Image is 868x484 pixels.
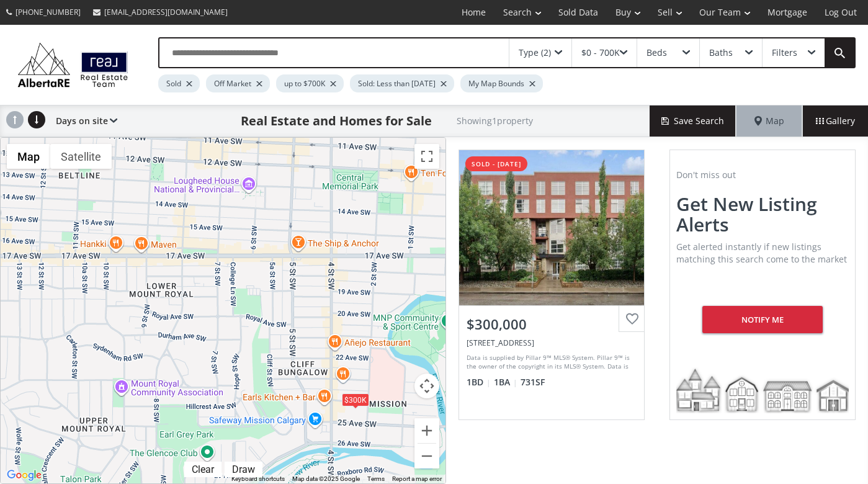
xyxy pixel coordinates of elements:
[414,374,439,398] button: Map camera controls
[676,194,849,235] h2: Get new listing alerts
[158,74,200,92] div: Sold
[676,241,847,265] span: Get alerted instantly if new listings matching this search come to the market
[647,48,667,57] div: Beds
[4,467,45,483] a: Open this area in Google Maps (opens a new window)
[292,475,360,482] span: Map data ©2025 Google
[225,464,262,475] div: Click to draw.
[229,464,258,475] div: Draw
[12,40,133,90] img: Logo
[802,105,868,137] div: Gallery
[184,464,221,475] div: Click to clear.
[189,464,217,475] div: Clear
[467,376,491,388] span: 1 BD
[414,444,439,468] button: Zoom out
[467,353,633,372] div: Data is supplied by Pillar 9™ MLS® System. Pillar 9™ is the owner of the copyright in its MLS® Sy...
[650,105,736,137] button: Save Search
[702,306,823,333] div: Notify me
[736,105,802,137] div: Map
[446,137,657,432] a: sold - [DATE]$300,000[STREET_ADDRESS]Data is supplied by Pillar 9™ MLS® System. Pillar 9™ is the ...
[754,115,784,127] span: Map
[16,7,81,17] span: [PHONE_NUMBER]
[350,74,454,92] div: Sold: Less than [DATE]
[241,112,432,130] h1: Real Estate and Homes for Sale
[467,315,637,334] div: $300,000
[206,74,270,92] div: Off Market
[231,475,285,483] button: Keyboard shortcuts
[7,144,50,169] button: Show street map
[414,144,439,169] button: Toggle fullscreen view
[414,418,439,443] button: Zoom in
[392,475,442,482] a: Report a map error
[519,48,551,57] div: Type (2)
[341,393,369,406] div: $300K
[816,115,855,127] span: Gallery
[581,48,620,57] div: $0 - 700K
[494,376,517,388] span: 1 BA
[521,376,545,388] span: 731 SF
[460,74,543,92] div: My Map Bounds
[657,137,868,432] a: Don't miss outGet new listing alertsGet alerted instantly if new listings matching this search co...
[676,169,736,181] span: Don't miss out
[457,116,533,125] h2: Showing 1 property
[104,7,228,17] span: [EMAIL_ADDRESS][DOMAIN_NAME]
[772,48,797,57] div: Filters
[367,475,385,482] a: Terms
[50,105,117,137] div: Days on site
[467,338,637,348] div: 315 24 Avenue SW #314, Calgary, AB T2S 3E7
[709,48,733,57] div: Baths
[50,144,112,169] button: Show satellite imagery
[87,1,234,24] a: [EMAIL_ADDRESS][DOMAIN_NAME]
[4,467,45,483] img: Google
[276,74,344,92] div: up to $700K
